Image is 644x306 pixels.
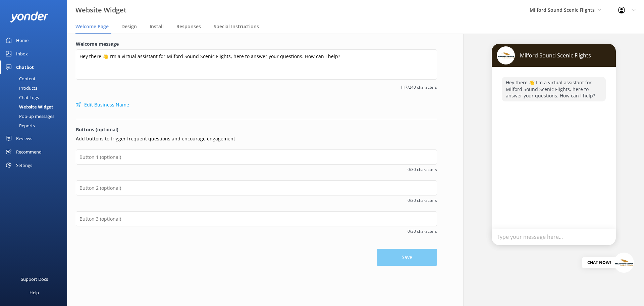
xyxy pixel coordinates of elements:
[4,83,37,93] div: Products
[16,159,32,172] div: Settings
[4,93,39,102] div: Chat Logs
[4,74,67,83] a: Content
[530,7,595,13] span: Milford Sound Scenic Flights
[75,23,109,30] span: Welcome Page
[76,211,437,226] input: Button 3 (optional)
[76,197,437,204] span: 0/30 characters
[76,40,437,48] label: Welcome message
[4,74,36,83] div: Content
[121,23,137,30] span: Design
[76,98,129,112] button: Edit Business Name
[4,121,35,130] div: Reports
[10,11,49,23] img: yonder-white-logo.png
[16,132,32,145] div: Reviews
[76,166,437,173] span: 0/30 characters
[515,52,591,59] p: Milford Sound Scenic Flights
[4,93,67,102] a: Chat Logs
[497,46,515,64] img: 417-1700083243.jpg
[76,149,437,165] input: Button 1 (optional)
[4,83,67,93] a: Products
[30,286,39,299] div: Help
[76,228,437,234] span: 0/30 characters
[4,121,67,130] a: Reports
[614,253,634,273] img: 417-1700083243.jpg
[4,102,67,112] a: Website Widget
[76,135,437,142] p: Add buttons to trigger frequent questions and encourage engagement
[4,112,67,121] a: Pop-up messages
[492,229,616,245] div: Type your message here...
[16,145,42,159] div: Recommend
[16,34,29,47] div: Home
[176,23,201,30] span: Responses
[4,102,53,112] div: Website Widget
[16,47,28,60] div: Inbox
[582,257,616,268] div: Chat now!
[75,5,126,15] h3: Website Widget
[76,84,437,90] span: 117/240 characters
[76,49,437,80] textarea: Hey there 👋 I'm a virtual assistant for Milford Sound Scenic Flights, here to answer your questio...
[76,180,437,195] input: Button 2 (optional)
[16,60,34,74] div: Chatbot
[150,23,164,30] span: Install
[21,272,48,286] div: Support Docs
[76,126,437,133] p: Buttons (optional)
[4,112,54,121] div: Pop-up messages
[502,77,606,101] p: Hey there 👋 I'm a virtual assistant for Milford Sound Scenic Flights, here to answer your questio...
[214,23,259,30] span: Special Instructions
